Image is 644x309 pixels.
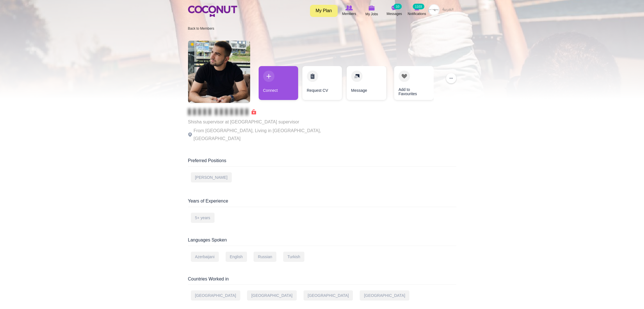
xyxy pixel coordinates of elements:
div: Russian [254,252,276,262]
a: Request CV [302,66,342,100]
p: From [GEOGRAPHIC_DATA], Living in [GEOGRAPHIC_DATA], [GEOGRAPHIC_DATA] [188,127,343,143]
a: My Plan [310,5,338,17]
div: Languages Spoken [188,237,456,246]
span: Members [342,11,356,17]
div: Azerbaijani [191,252,219,262]
a: العربية [440,4,456,16]
a: Add to Favourites [394,66,434,100]
small: 1103 [413,4,424,9]
span: Messages [387,11,402,17]
div: [GEOGRAPHIC_DATA] [191,290,241,301]
img: Browse Members [345,5,353,10]
p: Shisha supervisor at [GEOGRAPHIC_DATA] supervisor [188,118,343,126]
small: 10 [394,4,401,9]
a: Browse Members Members [338,4,361,17]
img: Messages [392,5,397,10]
div: 4 / 4 [390,66,429,103]
div: [PERSON_NAME] [191,172,232,182]
span: Connect to Unlock the Profile [188,109,256,115]
img: Home [188,6,237,17]
div: [GEOGRAPHIC_DATA] [360,290,409,301]
button: ... [446,73,456,83]
div: 5+ years [191,213,215,223]
img: My Jobs [369,5,375,10]
a: Message [347,66,386,100]
span: [DATE] [191,42,206,47]
a: My Jobs My Jobs [361,4,383,18]
div: [GEOGRAPHIC_DATA] [304,290,353,301]
a: Connect [259,66,298,100]
div: 1 / 4 [259,66,298,103]
div: Years of Experience [188,198,456,207]
a: Back to Members [188,27,214,31]
span: My Jobs [365,11,378,17]
span: Notifications [408,11,426,17]
div: 3 / 4 [346,66,386,103]
a: Notifications Notifications 1103 [406,4,428,17]
div: 2 / 4 [302,66,342,103]
div: Preferred Positions [188,158,456,167]
div: Countries Worked in [188,276,456,285]
div: English [226,252,247,262]
a: Messages Messages 10 [383,4,406,17]
div: [GEOGRAPHIC_DATA] [247,290,297,301]
div: Turkish [283,252,304,262]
